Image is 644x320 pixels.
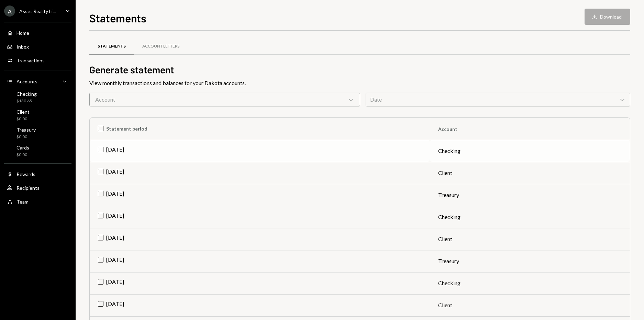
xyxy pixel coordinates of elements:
div: A [4,6,15,17]
td: Client [430,162,630,184]
div: Date [366,93,630,106]
a: Recipients [4,182,71,194]
div: Client [16,109,30,115]
td: Client [430,228,630,250]
div: $0.00 [16,134,36,140]
div: $0.00 [16,116,30,122]
a: Statements [89,38,134,55]
a: Transactions [4,54,71,66]
div: Rewards [16,171,35,177]
td: Checking [430,206,630,228]
div: View monthly transactions and balances for your Dakota accounts. [89,79,630,87]
td: Treasury [430,184,630,206]
td: Client [430,294,630,316]
div: Cards [16,145,29,151]
td: Treasury [430,250,630,272]
a: Team [4,195,71,208]
div: Inbox [16,44,29,50]
a: Account Letters [134,38,188,55]
a: Accounts [4,75,71,87]
div: Account Letters [142,43,179,49]
a: Checking$130.65 [4,89,71,105]
td: Checking [430,140,630,162]
td: Checking [430,272,630,294]
div: Account [89,93,360,106]
div: Team [16,199,29,205]
a: Treasury$0.00 [4,125,71,141]
div: Checking [16,91,37,97]
h2: Generate statement [89,63,630,76]
div: $130.65 [16,98,37,104]
div: Transactions [16,58,45,63]
div: Treasury [16,127,36,133]
a: Cards$0.00 [4,143,71,159]
div: Accounts [16,79,37,84]
div: Home [16,30,29,36]
a: Inbox [4,40,71,53]
div: Asset Reality Li... [19,8,56,14]
a: Home [4,27,71,39]
div: $0.00 [16,152,29,158]
div: Statements [98,43,126,49]
h1: Statements [89,11,146,25]
div: Recipients [16,185,40,191]
a: Client$0.00 [4,107,71,123]
th: Account [430,118,630,140]
a: Rewards [4,168,71,180]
